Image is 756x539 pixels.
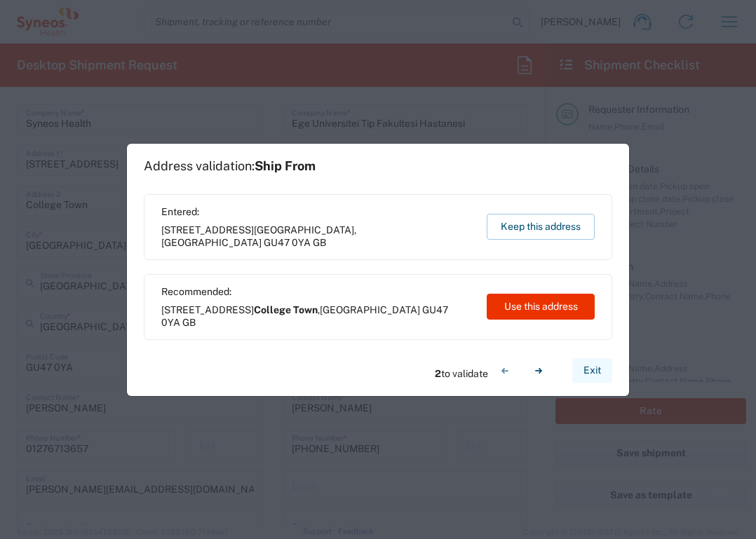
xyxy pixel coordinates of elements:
span: [STREET_ADDRESS] , [161,303,473,329]
h1: Address validation: [144,158,316,174]
span: [GEOGRAPHIC_DATA] [320,304,420,315]
button: Use this address [487,294,595,320]
span: GB [313,237,326,248]
div: to validate [435,354,555,388]
span: [STREET_ADDRESS] , [161,224,473,249]
span: [GEOGRAPHIC_DATA] [254,224,354,236]
button: Keep this address [487,214,595,240]
span: GB [182,317,196,328]
span: Entered: [161,205,473,218]
button: Exit [572,358,612,383]
span: Ship From [255,158,316,173]
span: [GEOGRAPHIC_DATA] [161,237,262,248]
span: College Town [254,304,318,315]
span: GU47 0YA [264,237,311,248]
span: Recommended: [161,285,473,298]
span: 2 [435,368,441,379]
